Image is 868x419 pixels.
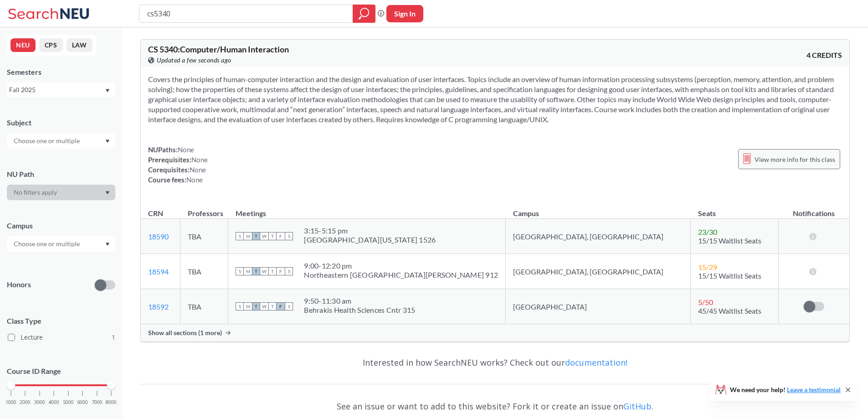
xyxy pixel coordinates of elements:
[755,154,835,165] span: View more info for this class
[277,232,285,240] span: F
[260,232,268,240] span: W
[106,400,117,405] span: 8000
[806,50,842,60] span: 4 CREDITS
[268,232,277,240] span: T
[506,219,691,254] td: [GEOGRAPHIC_DATA], [GEOGRAPHIC_DATA]
[252,232,260,240] span: T
[77,400,88,405] span: 6000
[7,221,115,231] div: Campus
[698,228,717,236] span: 23 / 30
[5,400,16,405] span: 1000
[252,267,260,275] span: T
[146,6,346,21] input: Class, professor, course number, "phrase"
[304,261,498,270] div: 9:00 - 12:20 pm
[260,267,268,275] span: W
[112,332,115,342] span: 1
[730,387,841,393] span: We need your help!
[140,349,850,376] div: Interested in how SearchNEU works? Check out our
[7,279,31,290] p: Honors
[148,232,169,241] a: 18590
[7,366,115,377] p: Course ID Range
[787,386,841,393] a: Leave a testimonial
[285,232,293,240] span: S
[157,55,231,65] span: Updated a few seconds ago
[779,199,850,219] th: Notifications
[236,302,244,310] span: S
[565,357,627,368] a: documentation!
[8,331,115,343] label: Lecture
[105,89,110,93] svg: Dropdown arrow
[148,302,169,311] a: 18592
[7,67,115,77] div: Semesters
[148,267,169,276] a: 18594
[10,38,36,52] button: NEU
[186,176,203,184] span: None
[9,135,86,146] input: Choose one or multiple
[20,400,31,405] span: 2000
[304,226,436,235] div: 3:15 - 5:15 pm
[39,38,63,52] button: CPS
[359,7,370,20] svg: magnifying glass
[236,232,244,240] span: S
[252,302,260,310] span: T
[236,267,244,275] span: S
[304,235,436,244] div: [GEOGRAPHIC_DATA][US_STATE] 1526
[7,236,115,252] div: Dropdown arrow
[698,298,713,306] span: 5 / 50
[148,329,222,337] span: Show all sections (1 more)
[180,289,228,324] td: TBA
[268,302,277,310] span: T
[506,289,691,324] td: [GEOGRAPHIC_DATA]
[285,267,293,275] span: S
[48,400,59,405] span: 4000
[304,305,415,315] div: Behrakis Health Sciences Cntr 315
[190,166,206,174] span: None
[244,267,252,275] span: M
[67,38,92,52] button: LAW
[148,208,163,218] div: CRN
[148,145,208,185] div: NUPaths: Prerequisites: Corequisites: Course fees:
[698,236,761,245] span: 15/15 Waitlist Seats
[277,302,285,310] span: F
[244,302,252,310] span: M
[260,302,268,310] span: W
[698,263,717,271] span: 15 / 29
[148,44,289,54] span: CS 5340 : Computer/Human Interaction
[180,199,228,219] th: Professors
[92,400,103,405] span: 7000
[191,155,208,164] span: None
[63,400,74,405] span: 5000
[7,83,115,97] div: Fall 2025Dropdown arrow
[7,118,115,128] div: Subject
[506,254,691,289] td: [GEOGRAPHIC_DATA], [GEOGRAPHIC_DATA]
[105,243,110,246] svg: Dropdown arrow
[7,316,115,326] span: Class Type
[105,140,110,143] svg: Dropdown arrow
[180,219,228,254] td: TBA
[268,267,277,275] span: T
[691,199,779,219] th: Seats
[698,306,761,315] span: 45/45 Waitlist Seats
[277,267,285,275] span: F
[7,169,115,179] div: NU Path
[285,302,293,310] span: S
[386,5,423,22] button: Sign In
[7,133,115,149] div: Dropdown arrow
[180,254,228,289] td: TBA
[178,145,194,154] span: None
[148,74,842,124] section: Covers the principles of human-computer interaction and the design and evaluation of user interfa...
[353,5,375,23] div: magnifying glass
[506,199,691,219] th: Campus
[304,270,498,279] div: Northeastern [GEOGRAPHIC_DATA][PERSON_NAME] 912
[9,85,104,95] div: Fall 2025
[9,238,86,249] input: Choose one or multiple
[228,199,506,219] th: Meetings
[105,191,110,195] svg: Dropdown arrow
[7,185,115,200] div: Dropdown arrow
[244,232,252,240] span: M
[34,400,45,405] span: 3000
[623,401,652,412] a: GitHub
[304,296,415,305] div: 9:50 - 11:30 am
[141,324,849,341] div: Show all sections (1 more)
[698,271,761,280] span: 15/15 Waitlist Seats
